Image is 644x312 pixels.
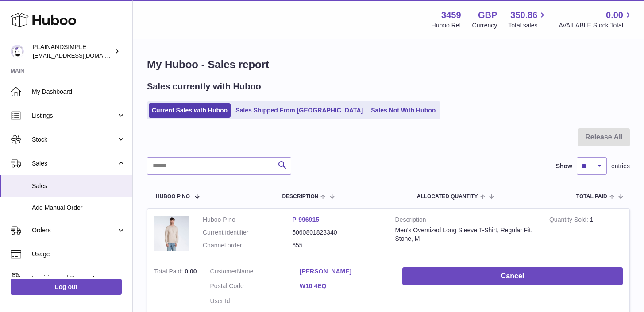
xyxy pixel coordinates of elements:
[210,268,237,275] span: Customer
[32,204,126,212] span: Add Manual Order
[32,135,116,144] span: Stock
[154,268,185,277] strong: Total Paid
[559,9,633,30] a: 0.00 AVAILABLE Stock Total
[156,194,190,200] span: Huboo P no
[282,194,318,200] span: Description
[368,103,439,118] a: Sales Not With Huboo
[32,250,126,258] span: Usage
[395,216,536,226] strong: Description
[472,21,497,30] div: Currency
[292,216,319,223] a: P-996915
[32,274,116,282] span: Invoicing and Payments
[417,194,478,200] span: ALLOCATED Quantity
[32,182,126,190] span: Sales
[300,267,389,276] a: [PERSON_NAME]
[32,159,116,168] span: Sales
[147,58,630,72] h1: My Huboo - Sales report
[402,267,623,285] button: Cancel
[154,216,189,251] img: 34591724321674.jpeg
[11,45,24,58] img: duco@plainandsimple.com
[543,209,629,261] td: 1
[611,162,630,170] span: entries
[210,282,300,293] dt: Postal Code
[149,103,231,118] a: Current Sales with Huboo
[292,241,382,250] dd: 655
[203,241,292,250] dt: Channel order
[32,226,116,235] span: Orders
[606,9,623,21] span: 0.00
[395,226,536,243] div: Men's Oversized Long Sleeve T-Shirt, Regular Fit, Stone, M
[432,21,461,30] div: Huboo Ref
[556,162,572,170] label: Show
[559,21,633,30] span: AVAILABLE Stock Total
[32,88,126,96] span: My Dashboard
[576,194,607,200] span: Total paid
[510,9,537,21] span: 350.86
[549,216,590,225] strong: Quantity Sold
[203,216,292,224] dt: Huboo P no
[185,268,197,275] span: 0.00
[210,267,300,278] dt: Name
[441,9,461,21] strong: 3459
[33,52,130,59] span: [EMAIL_ADDRESS][DOMAIN_NAME]
[32,112,116,120] span: Listings
[232,103,366,118] a: Sales Shipped From [GEOGRAPHIC_DATA]
[508,21,548,30] span: Total sales
[478,9,497,21] strong: GBP
[147,81,261,92] h2: Sales currently with Huboo
[292,228,382,237] dd: 5060801823340
[33,43,112,60] div: PLAINANDSIMPLE
[300,282,389,290] a: W10 4EQ
[508,9,548,30] a: 350.86 Total sales
[210,297,300,305] dt: User Id
[203,228,292,237] dt: Current identifier
[11,279,122,295] a: Log out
